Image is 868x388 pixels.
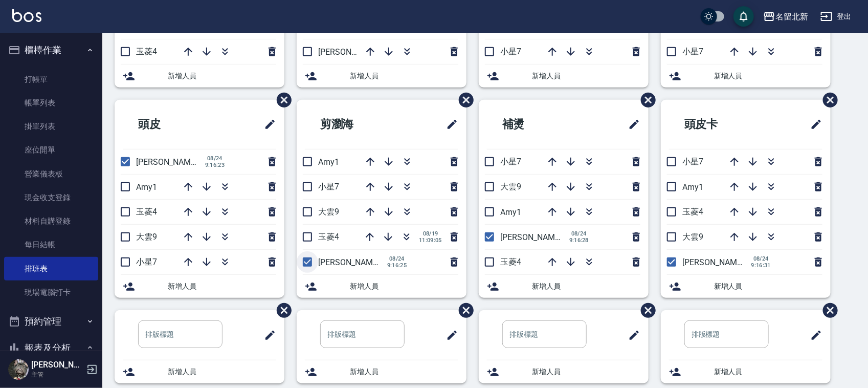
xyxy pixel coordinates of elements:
[440,112,458,137] span: 修改班表的標題
[123,106,217,143] h2: 頭皮
[305,106,405,143] h2: 剪瀏海
[568,237,590,244] span: 9:16:28
[4,335,98,361] button: 報表及分析
[350,71,458,81] span: 新增人員
[136,182,157,192] span: Amy1
[682,207,703,217] span: 玉菱4
[4,233,98,256] a: 每日結帳
[622,323,640,348] span: 修改班表的標題
[750,262,772,269] span: 9:16:31
[12,9,41,22] img: Logo
[532,367,640,377] span: 新增人員
[297,360,466,383] div: 新增人員
[168,367,276,377] span: 新增人員
[297,64,466,88] div: 新增人員
[136,232,157,242] span: 大雲9
[479,64,649,88] div: 新增人員
[31,370,83,379] p: 主管
[440,323,458,348] span: 修改班表的標題
[297,275,466,298] div: 新增人員
[136,257,157,267] span: 小星7
[258,323,276,348] span: 修改班表的標題
[318,207,339,217] span: 大雲9
[500,207,521,217] span: Amy1
[750,255,772,262] span: 08/24
[318,257,384,267] span: [PERSON_NAME]2
[4,281,98,304] a: 現場電腦打卡
[4,186,98,209] a: 現金收支登錄
[31,360,83,370] h5: [PERSON_NAME]
[661,360,831,383] div: 新增人員
[115,360,284,383] div: 新增人員
[682,182,703,192] span: Amy1
[479,360,649,383] div: 新增人員
[4,115,98,138] a: 掛單列表
[419,230,442,237] span: 08/19
[4,138,98,162] a: 座位開單
[258,112,276,137] span: 修改班表的標題
[350,367,458,377] span: 新增人員
[4,37,98,63] button: 櫃檯作業
[500,182,521,191] span: 大雲9
[669,106,769,143] h2: 頭皮卡
[419,237,442,244] span: 11:09:05
[138,320,222,348] input: 排版標題
[4,91,98,115] a: 帳單列表
[350,281,458,292] span: 新增人員
[269,85,293,115] span: 刪除班表
[487,106,581,143] h2: 補燙
[204,155,226,162] span: 08/24
[4,209,98,233] a: 材料自購登錄
[136,47,157,56] span: 玉菱4
[682,47,703,56] span: 小星7
[568,230,590,237] span: 08/24
[8,359,29,380] img: Person
[532,281,640,292] span: 新增人員
[682,232,703,242] span: 大雲9
[532,71,640,81] span: 新增人員
[622,112,640,137] span: 修改班表的標題
[479,275,649,298] div: 新增人員
[4,257,98,281] a: 排班表
[804,112,822,137] span: 修改班表的標題
[451,85,475,115] span: 刪除班表
[500,257,521,267] span: 玉菱4
[4,162,98,186] a: 營業儀表板
[661,275,831,298] div: 新增人員
[269,295,293,326] span: 刪除班表
[816,7,856,26] button: 登出
[318,157,339,167] span: Amy1
[320,320,405,348] input: 排版標題
[115,64,284,88] div: 新增人員
[815,85,839,115] span: 刪除班表
[386,262,408,269] span: 9:16:25
[500,47,521,56] span: 小星7
[633,85,657,115] span: 刪除班表
[136,157,202,167] span: [PERSON_NAME]2
[168,281,276,292] span: 新增人員
[386,255,408,262] span: 08/24
[682,257,748,267] span: [PERSON_NAME]2
[502,320,587,348] input: 排版標題
[714,367,822,377] span: 新增人員
[633,295,657,326] span: 刪除班表
[714,281,822,292] span: 新增人員
[168,71,276,81] span: 新增人員
[500,157,521,166] span: 小星7
[733,6,754,27] button: save
[684,320,769,348] input: 排版標題
[318,47,384,57] span: [PERSON_NAME]2
[204,162,226,168] span: 9:16:23
[804,323,822,348] span: 修改班表的標題
[318,232,339,242] span: 玉菱4
[136,207,157,217] span: 玉菱4
[318,182,339,191] span: 小星7
[815,295,839,326] span: 刪除班表
[4,68,98,91] a: 打帳單
[451,295,475,326] span: 刪除班表
[759,6,812,27] button: 名留北新
[714,71,822,81] span: 新增人員
[661,64,831,88] div: 新增人員
[775,10,808,23] div: 名留北新
[500,232,566,242] span: [PERSON_NAME]2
